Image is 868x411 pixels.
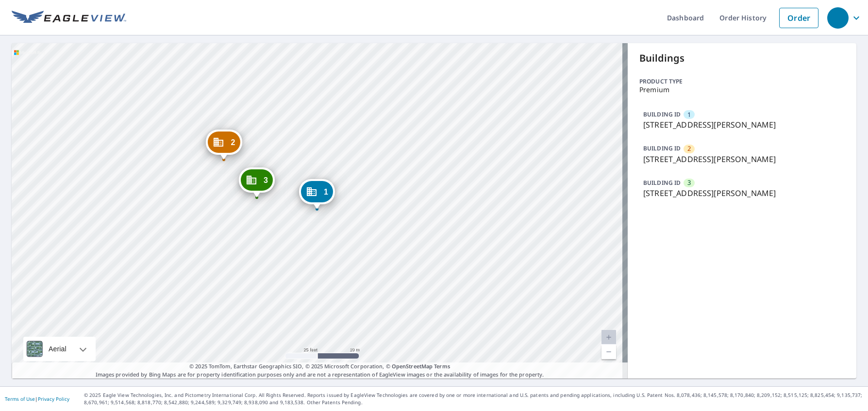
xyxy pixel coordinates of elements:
p: | [5,396,69,402]
p: BUILDING ID [643,179,681,187]
div: Dropped pin, building 1, Commercial property, 3044 Lambdin Ave Saint Louis, MO 63115 [299,179,335,209]
p: Images provided by Bing Maps are for property identification purposes only and are not a represen... [12,362,628,378]
div: Dropped pin, building 3, Commercial property, 3122 Lambdin Ave Saint Louis, MO 63115 [239,167,275,197]
img: EV Logo [12,11,126,25]
div: Aerial [23,337,96,361]
p: [STREET_ADDRESS][PERSON_NAME] [643,153,841,165]
a: Privacy Policy [38,395,69,402]
span: 3 [687,178,691,187]
p: © 2025 Eagle View Technologies, Inc. and Pictometry International Corp. All Rights Reserved. Repo... [84,392,863,406]
a: OpenStreetMap [392,362,433,370]
span: 2 [687,144,691,153]
div: Dropped pin, building 2, Commercial property, 3122 Lambdin Ave Saint Louis, MO 63115 [206,130,242,160]
a: Terms of Use [5,395,35,402]
span: 2 [231,139,235,146]
span: 1 [324,188,328,196]
a: Current Level 20, Zoom In Disabled [601,330,616,345]
span: © 2025 TomTom, Earthstar Geographics SIO, © 2025 Microsoft Corporation, © [189,362,450,371]
a: Current Level 20, Zoom Out [601,345,616,359]
p: BUILDING ID [643,110,681,118]
p: [STREET_ADDRESS][PERSON_NAME] [643,119,841,131]
p: Product type [639,77,845,86]
a: Order [779,8,818,28]
span: 1 [687,110,691,119]
p: Buildings [639,51,845,66]
p: [STREET_ADDRESS][PERSON_NAME] [643,187,841,199]
p: BUILDING ID [643,144,681,152]
p: Premium [639,86,845,94]
a: Terms [434,362,450,370]
div: Aerial [46,337,69,361]
span: 3 [264,177,268,184]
